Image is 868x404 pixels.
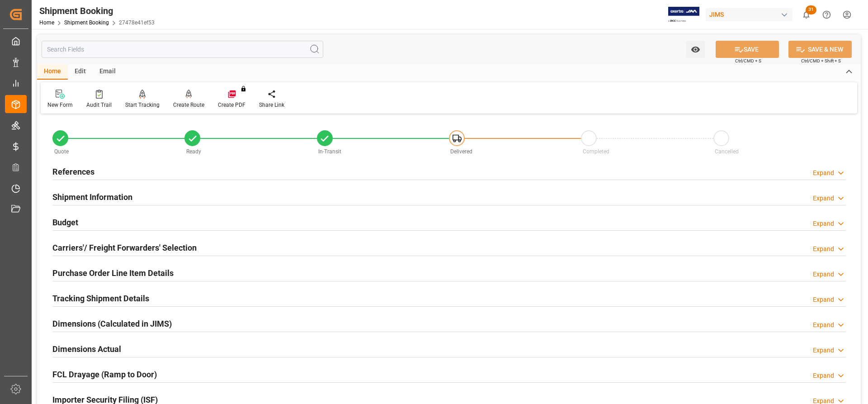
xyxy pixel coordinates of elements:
span: Quote [54,148,69,155]
h2: Dimensions (Calculated in JIMS) [52,318,172,330]
span: Delivered [450,148,472,155]
div: Expand [813,270,834,279]
h2: Budget [52,216,78,228]
div: Expand [813,371,834,380]
div: Email [93,64,123,80]
h2: Tracking Shipment Details [52,292,149,304]
button: SAVE & NEW [788,41,852,58]
input: Search Fields [42,41,323,58]
h2: Purchase Order Line Item Details [52,267,174,279]
div: Expand [813,219,834,228]
div: New Form [47,101,73,109]
button: SAVE [716,41,779,58]
button: show 31 new notifications [796,5,816,25]
div: Expand [813,320,834,330]
div: Expand [813,244,834,254]
span: Ctrl/CMD + Shift + S [801,57,841,64]
div: Expand [813,346,834,355]
h2: Shipment Information [52,191,132,203]
div: Expand [813,295,834,304]
div: Audit Trail [86,101,112,109]
div: Create Route [173,101,204,109]
h2: FCL Drayage (Ramp to Door) [52,368,157,380]
div: Expand [813,168,834,178]
button: open menu [686,41,705,58]
div: Share Link [259,101,284,109]
a: Shipment Booking [64,19,109,26]
h2: Dimensions Actual [52,343,121,355]
div: Shipment Booking [39,4,155,18]
span: Completed [583,148,609,155]
span: Cancelled [715,148,739,155]
h2: Carriers'/ Freight Forwarders' Selection [52,242,197,254]
div: Edit [68,64,93,80]
a: Home [39,19,54,26]
div: Home [37,64,68,80]
button: JIMS [706,6,796,23]
span: 31 [806,5,816,14]
div: Start Tracking [125,101,160,109]
div: JIMS [706,8,793,21]
span: In-Transit [318,148,341,155]
h2: References [52,166,94,178]
div: Expand [813,194,834,203]
span: Ctrl/CMD + S [735,57,761,64]
span: Ready [186,148,201,155]
button: Help Center [816,5,837,25]
img: Exertis%20JAM%20-%20Email%20Logo.jpg_1722504956.jpg [668,7,699,23]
